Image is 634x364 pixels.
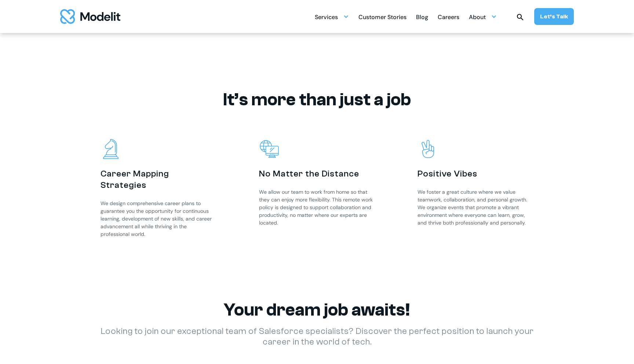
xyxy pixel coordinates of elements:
a: Customer Stories [358,10,407,24]
p: We allow our team to work from home so that they can enjoy more flexibility. This remote work pol... [259,188,375,227]
div: Careers [438,11,459,25]
div: Blog [416,11,428,25]
a: Let’s Talk [534,8,574,25]
h3: Positive Vibes [418,168,533,179]
div: Customer Stories [358,11,407,25]
img: modelit logo [60,9,120,24]
div: Let’s Talk [540,12,568,21]
p: We design comprehensive career plans to guarantee you the opportunity for continuous learning, de... [101,200,216,238]
p: Looking to join our exceptional team of Salesforce specialists? Discover the perfect position to ... [90,326,544,347]
a: Careers [438,10,459,24]
h2: It’s more than just a job [90,89,544,110]
div: Services [315,11,338,25]
h3: No Matter the Distance [259,168,375,179]
a: home [60,9,120,24]
p: We foster a great culture where we value teamwork, collaboration, and personal growth. We organiz... [418,188,533,227]
h3: Career Mapping Strategies [101,168,216,191]
h2: Your dream job awaits! [90,299,544,320]
a: Blog [416,10,428,24]
div: About [469,10,497,24]
div: Services [315,10,349,24]
div: About [469,11,486,25]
